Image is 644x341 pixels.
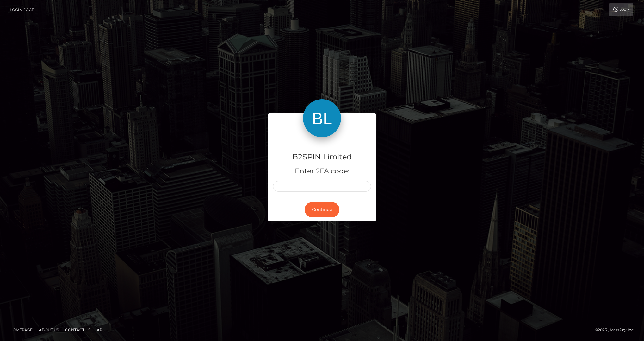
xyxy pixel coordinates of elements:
button: Continue [305,202,339,217]
a: API [94,325,106,335]
a: Login [609,3,633,16]
h4: B2SPIN Limited [273,151,371,163]
div: © 2025 , MassPay Inc. [595,326,639,333]
a: Login Page [10,3,34,16]
a: Contact Us [63,325,93,335]
img: B2SPIN Limited [303,99,341,137]
a: Homepage [7,325,35,335]
h5: Enter 2FA code: [273,166,371,176]
a: About Us [36,325,61,335]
